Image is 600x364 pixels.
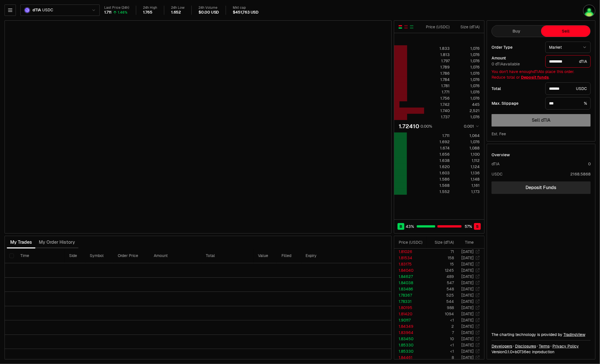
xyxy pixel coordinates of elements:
time: [DATE] [461,349,474,354]
div: $0.00 USD [198,10,219,15]
td: 1.84349 [394,323,427,329]
div: 1.742 [424,102,450,107]
div: 1,076 [454,114,480,120]
div: 1.620 [424,164,450,170]
div: 24h High [143,6,157,10]
td: 2 [427,323,454,329]
div: $451,763 USD [233,10,259,15]
div: Time [459,239,474,245]
div: 1,076 [454,83,480,89]
div: Size ( dTIA ) [454,24,480,30]
td: 158 [427,255,454,261]
a: TradingView [563,332,585,337]
div: 1,076 [454,139,480,145]
div: 1.737 [424,114,450,120]
td: 1.85330 [394,348,427,354]
time: [DATE] [461,286,474,292]
button: Show Buy Orders Only [409,25,414,29]
span: dTIA [33,8,41,13]
div: 1.46% [118,10,127,15]
div: 1.711 [104,10,112,15]
td: 1.78367 [394,292,427,298]
div: 1.586 [424,176,450,182]
button: Sell [541,25,590,37]
span: 0 dTIA available [492,61,520,67]
td: 1.81026 [394,249,427,255]
td: 7 [427,329,454,336]
div: 0.00% [420,123,432,129]
td: 71 [427,249,454,255]
time: [DATE] [461,255,474,260]
img: mars [584,5,595,16]
th: Expiry [301,249,348,263]
div: Version 0.1.0 + in production [492,349,591,355]
a: Disclosures [515,343,536,349]
div: 1.781 [424,83,450,89]
time: [DATE] [461,318,474,323]
th: Symbol [85,249,113,263]
div: Price ( USDC ) [424,24,450,30]
button: My Order History [35,237,78,248]
time: [DATE] [461,324,474,329]
div: 1,076 [454,95,480,101]
button: My Trades [7,237,35,248]
div: USDC [545,82,591,95]
td: 1.90117 [394,317,427,323]
div: 1.756 [424,95,450,101]
a: Deposit funds [521,75,549,80]
div: 1,136 [454,170,480,176]
span: B [400,224,402,229]
button: Select all [9,254,14,258]
td: <1 [427,348,454,354]
span: 57 % [465,224,472,229]
th: Total [201,249,253,263]
th: Filled [277,249,301,263]
div: USDC [492,171,503,177]
div: 1,124 [454,164,480,170]
div: Overview [492,152,510,158]
td: 1.80195 [394,305,427,311]
button: Market [545,42,591,53]
div: 1.72410 [399,122,419,130]
td: 10 [427,336,454,342]
div: The charting technology is provided by [492,332,591,337]
div: 1,088 [454,145,480,151]
td: 1.84040 [394,267,427,273]
div: 1.765 [143,10,152,15]
td: 1.83486 [394,286,427,292]
div: 1.833 [424,46,450,51]
div: 1,076 [454,46,480,51]
div: 2168.5868 [570,171,591,177]
button: Show Sell Orders Only [404,25,408,29]
img: dTIA Logo [25,8,30,13]
time: [DATE] [461,274,474,279]
div: 1.692 [424,139,450,145]
span: USDC [42,8,53,13]
div: 1.789 [424,64,450,70]
div: 0 [588,161,591,167]
div: 1.813 [424,52,450,57]
td: 489 [427,273,454,280]
time: [DATE] [461,330,474,335]
span: b0736ecdf04740874dce99dfb90a19d87761c153 [515,349,531,354]
span: S [476,224,479,229]
div: % [545,97,591,110]
td: 1.84461 [394,354,427,361]
div: 1,076 [454,58,480,64]
td: 988 [427,305,454,311]
div: 1.786 [424,70,450,76]
span: 43 % [406,224,414,229]
div: 1,076 [454,89,480,95]
div: 1,076 [454,52,480,57]
div: 445 [454,102,480,107]
td: 548 [427,286,454,292]
div: 1.552 [424,189,450,194]
div: Order Type [492,45,541,49]
div: 1.656 [424,151,450,157]
td: 8 [427,354,454,361]
div: Est. Fee [492,131,506,137]
div: 1,161 [454,183,480,188]
div: dTIA [545,55,591,68]
div: 1.711 [424,133,450,138]
td: 525 [427,292,454,298]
